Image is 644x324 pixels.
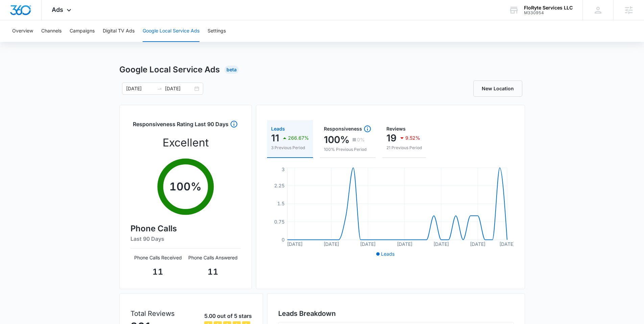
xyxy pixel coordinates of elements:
p: Total Reviews [130,308,175,319]
div: Domain Overview [26,40,61,44]
h6: Last 90 Days [130,235,241,243]
p: 9.52% [405,136,420,140]
button: Google Local Service Ads [143,20,199,42]
input: Start date [126,85,154,92]
div: Beta [224,66,239,74]
h3: Responsiveness Rating Last 90 Days [133,120,229,132]
p: 0% [357,137,365,142]
tspan: [DATE] [287,241,302,247]
span: to [157,86,162,91]
p: 100% Previous Period [324,146,372,153]
span: swap-right [157,86,162,91]
p: 11 [271,133,279,143]
img: tab_domain_overview_orange.svg [18,39,24,45]
button: Campaigns [70,20,95,42]
div: Keywords by Traffic [75,40,114,44]
tspan: [DATE] [470,241,485,247]
button: Settings [208,20,226,42]
button: Digital TV Ads [103,20,135,42]
div: Leads [271,126,309,131]
h1: Google Local Service Ads [119,64,220,76]
h3: Leads Breakdown [278,308,514,319]
tspan: 3 [282,166,285,172]
tspan: 0 [282,237,285,242]
span: Leads [381,251,395,257]
p: 5.00 out of 5 stars [204,312,252,320]
img: website_grey.svg [11,18,16,23]
h4: Phone Calls [130,223,241,235]
tspan: [DATE] [397,241,412,247]
tspan: 2.25 [274,183,285,188]
p: 100% [324,134,350,145]
tspan: [DATE] [360,241,376,247]
p: 19 [386,133,397,143]
p: 266.67% [288,136,309,140]
p: 11 [186,266,241,278]
div: Reviews [386,126,422,131]
p: 21 Previous Period [386,145,422,151]
div: account name [524,5,573,10]
a: New Location [473,80,522,97]
tspan: 1.5 [277,201,285,206]
tspan: 0.75 [274,219,285,225]
p: 3 Previous Period [271,145,309,151]
span: Ads [52,6,63,13]
p: Excellent [163,135,209,151]
img: tab_keywords_by_traffic_grey.svg [67,39,73,45]
tspan: [DATE] [433,241,449,247]
tspan: [DATE] [324,241,339,247]
p: Phone Calls Answered [186,254,241,261]
div: v 4.0.25 [19,11,33,16]
div: Responsiveness [324,125,372,133]
div: Domain: [DOMAIN_NAME] [18,18,74,23]
input: End date [165,85,193,92]
button: Channels [41,20,62,42]
button: Overview [12,20,33,42]
img: logo_orange.svg [11,11,16,16]
p: Phone Calls Received [130,254,186,261]
div: account id [524,10,573,15]
p: 100 % [169,179,201,195]
tspan: [DATE] [499,241,515,247]
p: 11 [130,266,186,278]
